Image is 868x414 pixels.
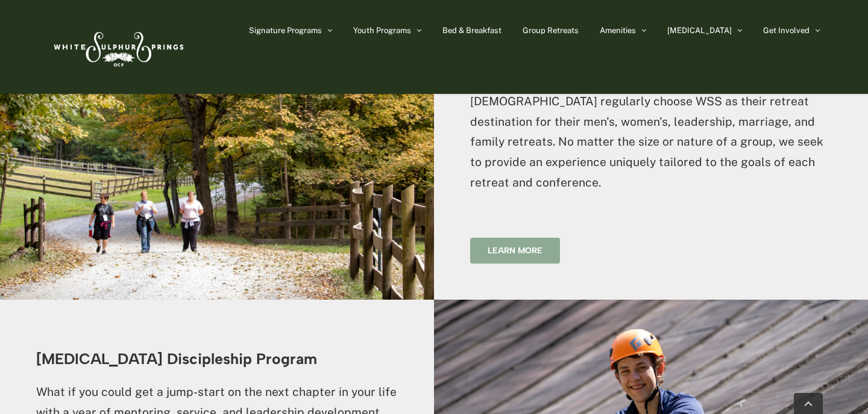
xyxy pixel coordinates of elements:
span: Amenities [600,26,636,34]
span: Youth Programs [353,26,411,34]
span: Get Involved [763,26,810,34]
span: [MEDICAL_DATA] [667,26,732,34]
a: Learn more [470,238,560,264]
span: Signature Programs [249,26,322,34]
h3: [MEDICAL_DATA] Discipleship Program [36,351,398,367]
span: Group Retreats [523,26,579,34]
img: White Sulphur Springs Logo [48,19,187,75]
span: Learn more [488,246,542,256]
span: Bed & Breakfast [442,26,502,34]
